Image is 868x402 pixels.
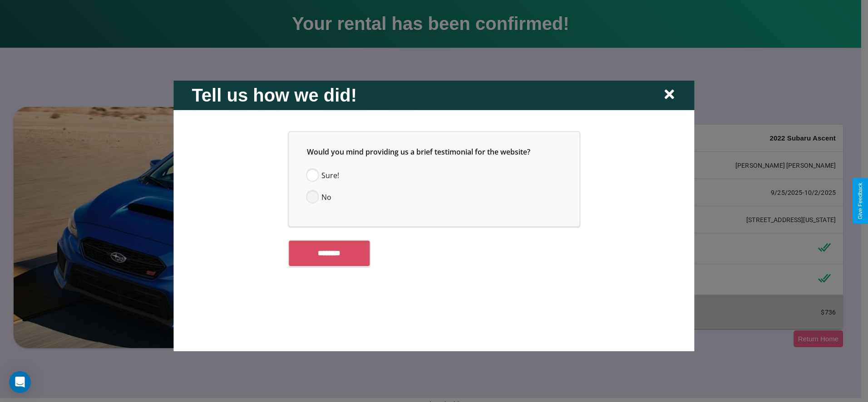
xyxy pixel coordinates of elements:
span: No [321,191,331,202]
h2: Tell us how we did! [192,85,357,105]
span: Would you mind providing us a brief testimonial for the website? [307,146,530,156]
div: Give Feedback [857,183,863,219]
span: Sure! [321,170,339,180]
div: Open Intercom Messenger [9,371,31,393]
